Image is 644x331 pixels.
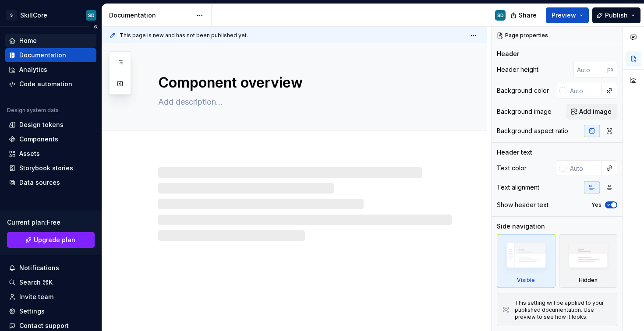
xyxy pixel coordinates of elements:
div: Visible [497,234,556,288]
button: Preview [546,7,589,23]
div: This setting will be applied to your published documentation. Use preview to see how it looks. [515,299,612,320]
div: Components [19,135,58,144]
div: Analytics [19,65,47,74]
div: Header [497,49,519,58]
div: Text alignment [497,183,539,192]
div: Data sources [19,178,60,187]
div: Header height [497,65,538,74]
div: Assets [19,149,40,158]
div: Documentation [109,11,192,20]
button: Add image [566,104,617,120]
div: Background aspect ratio [497,127,568,135]
input: Auto [573,62,607,77]
div: Hidden [559,234,618,288]
input: Auto [566,83,602,99]
span: Preview [552,11,576,20]
div: SD [88,12,95,19]
div: Contact support [19,321,69,330]
a: Upgrade plan [7,232,95,248]
div: Code automation [19,80,72,88]
a: Storybook stories [5,161,96,175]
span: Upgrade plan [34,236,75,244]
span: Publish [605,11,628,20]
input: Auto [566,160,602,176]
div: Visible [517,277,535,284]
a: Documentation [5,48,96,62]
textarea: Component overview [156,72,450,93]
div: Search ⌘K [19,278,53,287]
a: Design tokens [5,118,96,132]
div: S [6,10,17,21]
div: Design tokens [19,120,64,129]
span: Share [519,11,537,20]
div: SD [497,12,504,19]
span: Add image [579,107,612,116]
div: Design system data [7,107,59,114]
a: Code automation [5,77,96,91]
a: Components [5,132,96,146]
span: This page is new and has not been published yet. [120,32,248,39]
div: Header text [497,148,532,157]
a: Analytics [5,63,96,77]
button: Notifications [5,261,96,275]
div: SkillCore [20,11,47,20]
div: Text color [497,164,527,173]
div: Show header text [497,201,548,209]
div: Hidden [579,277,598,284]
a: Data sources [5,176,96,190]
div: Notifications [19,264,59,272]
a: Home [5,34,96,48]
p: px [607,66,614,73]
button: Publish [592,7,640,23]
button: Share [506,7,542,23]
div: Documentation [19,51,66,60]
div: Background color [497,86,549,95]
a: Assets [5,147,96,161]
a: Invite team [5,290,96,304]
button: Collapse sidebar [89,21,102,33]
div: Invite team [19,292,53,301]
div: Storybook stories [19,164,73,173]
label: Yes [591,201,602,208]
a: Settings [5,304,96,318]
div: Background image [497,107,552,116]
button: Search ⌘K [5,275,96,289]
button: SSkillCoreSD [2,6,100,25]
div: Side navigation [497,222,545,231]
div: Current plan : Free [7,218,95,227]
div: Settings [19,307,45,316]
div: Home [19,36,37,45]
